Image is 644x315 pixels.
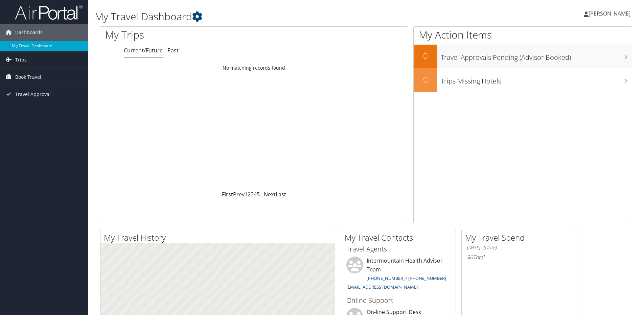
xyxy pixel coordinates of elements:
span: … [260,191,264,198]
span: Trips [15,51,27,68]
h2: My Travel Contacts [345,232,456,243]
span: Travel Approval [15,86,51,103]
h3: Trips Missing Hotels [441,73,632,86]
a: 5 [257,191,260,198]
a: 1 [245,191,248,198]
h1: My Trips [105,28,275,42]
a: 3 [251,191,254,198]
a: [PHONE_NUMBER] / [PHONE_NUMBER] [367,275,446,281]
h6: [DATE] - [DATE] [467,244,571,251]
h2: My Travel History [104,232,335,243]
li: Intermountain Health Advisor Team [343,257,454,293]
span: Dashboards [15,24,43,41]
a: Next [264,191,276,198]
a: Prev [233,191,245,198]
a: Past [167,47,179,54]
h1: My Action Items [414,28,632,42]
h2: My Travel Spend [465,232,576,243]
a: 2 [248,191,251,198]
span: $0 [467,253,473,261]
a: Current/Future [124,47,163,54]
span: [PERSON_NAME] [589,10,630,17]
h6: Total [467,253,571,261]
a: 0Trips Missing Hotels [414,68,632,92]
a: [PERSON_NAME] [584,3,637,24]
a: 4 [254,191,257,198]
h3: Travel Approvals Pending (Advisor Booked) [441,49,632,62]
a: Last [276,191,286,198]
td: No matching records found [100,62,408,74]
h3: Travel Agents [346,244,451,254]
a: First [222,191,233,198]
h2: 0 [414,74,437,85]
h3: Online Support [346,296,451,305]
img: airportal-logo.png [15,4,83,20]
a: [EMAIL_ADDRESS][DOMAIN_NAME] [346,284,418,290]
span: Book Travel [15,69,41,86]
a: 0Travel Approvals Pending (Advisor Booked) [414,45,632,68]
h2: 0 [414,50,437,62]
h1: My Travel Dashboard [95,9,456,24]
